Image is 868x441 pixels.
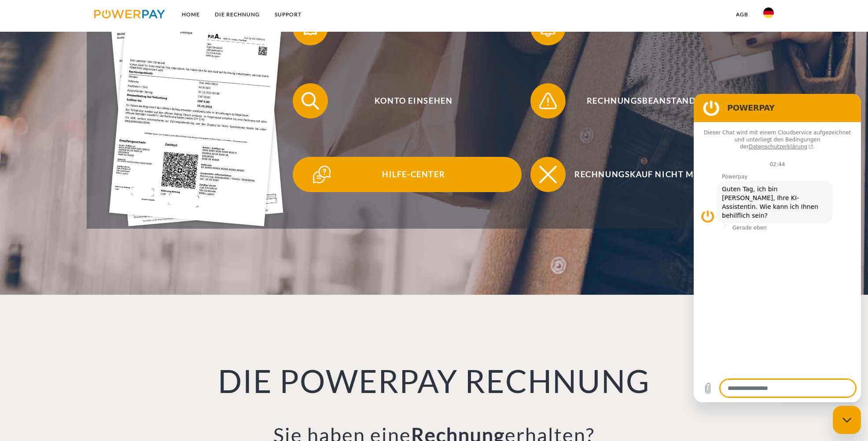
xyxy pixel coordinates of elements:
[763,7,774,18] img: de
[543,83,759,119] span: Rechnungsbeanstandung
[694,94,861,402] iframe: Messaging-Fenster
[305,83,521,119] span: Konto einsehen
[537,90,559,112] img: qb_warning.svg
[530,157,759,192] button: Rechnungskauf nicht möglich
[125,361,743,400] h1: DIE POWERPAY RECHNUNG
[174,7,207,22] a: Home
[293,157,522,192] button: Hilfe-Center
[833,406,861,434] iframe: Schaltfläche zum Öffnen des Messaging-Fensters; Konversation läuft
[305,157,521,192] span: Hilfe-Center
[267,7,309,22] a: SUPPORT
[293,83,522,119] button: Konto einsehen
[530,83,759,119] button: Rechnungsbeanstandung
[543,157,759,192] span: Rechnungskauf nicht möglich
[207,7,267,22] a: DIE RECHNUNG
[530,10,759,45] button: Mahnung erhalten?
[728,7,756,22] a: agb
[94,10,165,19] img: logo-powerpay.svg
[299,90,321,112] img: qb_search.svg
[311,163,333,185] img: qb_help.svg
[537,163,559,185] img: qb_close.svg
[293,10,522,45] button: Rechnung erhalten?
